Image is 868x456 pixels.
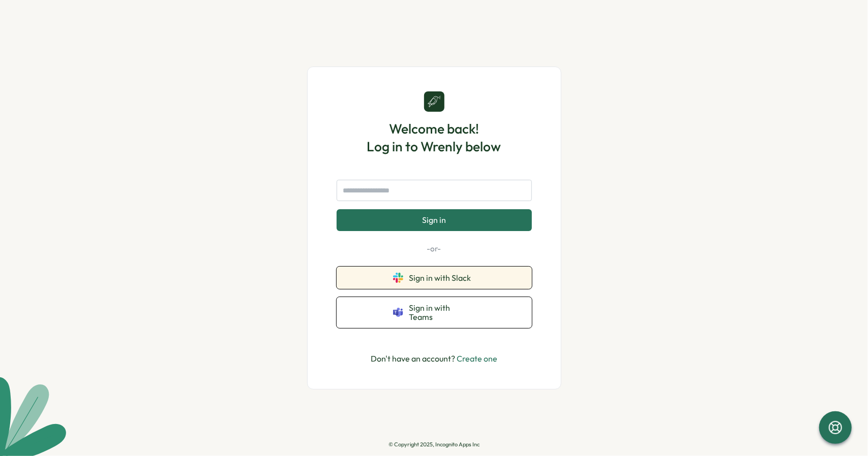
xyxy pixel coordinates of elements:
[388,441,480,448] p: © Copyright 2025, Incognito Apps Inc
[409,303,475,322] span: Sign in with Teams
[337,267,532,289] button: Sign in with Slack
[457,353,497,364] a: Create one
[409,273,475,282] span: Sign in with Slack
[337,243,532,254] p: -or-
[367,120,501,155] h1: Welcome back! Log in to Wrenly below
[337,297,532,328] button: Sign in with Teams
[337,209,532,231] button: Sign in
[422,215,446,224] span: Sign in
[371,352,497,365] p: Don't have an account?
